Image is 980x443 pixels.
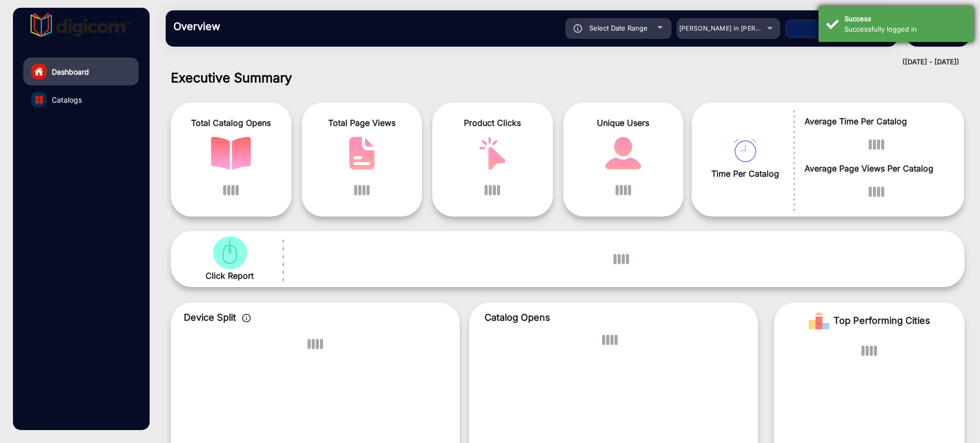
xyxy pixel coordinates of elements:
span: Catalogs [52,94,82,105]
span: Unique Users [571,117,676,129]
span: Dashboard [52,66,89,77]
img: catalog [35,96,43,104]
img: Rank image [809,310,829,331]
div: ([DATE] - [DATE]) [155,57,959,67]
span: Total Page Views [310,117,415,129]
a: Catalogs [23,85,139,113]
span: Top Performing Cities [833,310,930,331]
img: catalog [472,137,513,170]
span: Total Catalog Opens [179,117,284,129]
h3: Overview [173,20,318,33]
h1: Executive Summary [171,70,964,85]
span: Average Page Views Per Catalog [805,162,948,175]
span: Click Report [206,269,254,282]
a: Dashboard [23,58,139,85]
div: Success [844,14,966,24]
img: vmg-logo [31,13,132,37]
span: Average Time Per Catalog [805,115,948,127]
button: Apply [785,20,868,38]
img: catalog [734,139,757,162]
img: catalog [603,137,643,170]
img: icon [574,24,582,33]
span: [PERSON_NAME] in [PERSON_NAME] [679,24,794,32]
span: Select Date Range [589,24,648,32]
img: icon [242,314,251,322]
p: Catalog Opens [485,310,742,324]
div: Successfully logged in [844,24,966,35]
img: catalog [211,137,251,170]
img: catalog [210,236,250,269]
span: Product Clicks [440,117,545,129]
span: Device Split [184,312,236,323]
img: home [34,67,43,76]
img: catalog [342,137,382,170]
